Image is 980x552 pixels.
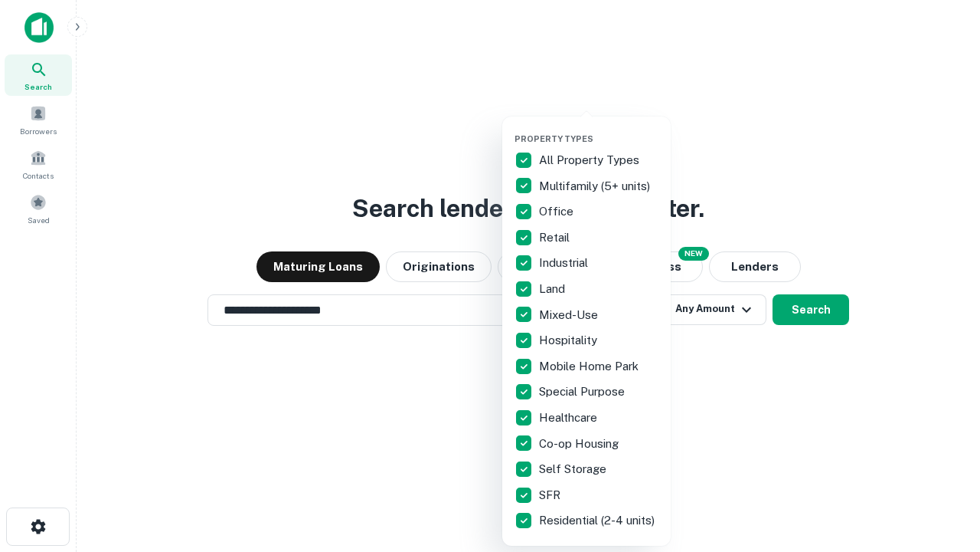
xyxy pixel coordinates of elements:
span: Property Types [514,134,593,143]
iframe: Chat Widget [903,429,980,503]
p: Mixed-Use [539,306,601,324]
p: Healthcare [539,409,600,427]
p: Special Purpose [539,383,628,401]
p: All Property Types [539,151,642,169]
p: Land [539,280,568,298]
p: Co-op Housing [539,435,622,453]
p: Hospitality [539,331,600,350]
p: Retail [539,228,573,247]
p: Industrial [539,254,591,272]
p: Residential (2-4 units) [539,511,658,530]
p: Multifamily (5+ units) [539,177,653,195]
p: Office [539,202,577,221]
p: Self Storage [539,460,609,478]
p: Mobile Home Park [539,357,642,376]
p: SFR [539,486,563,504]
